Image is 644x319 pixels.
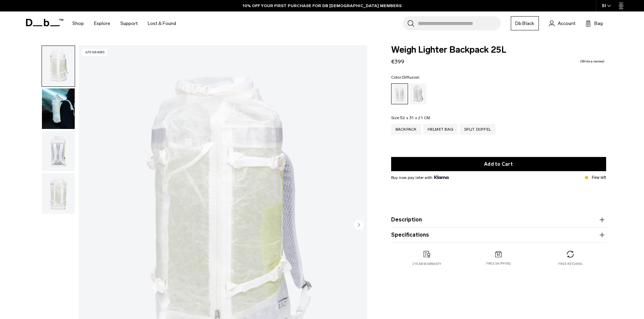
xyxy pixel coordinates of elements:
p: 2 year warranty [412,262,442,266]
button: Weigh Lighter Backpack 25L Diffusion [42,173,75,214]
button: Weigh Lighter Backpack 25L Diffusion [42,46,75,87]
a: Lost & Found [148,11,176,35]
span: 52 x 31 x 21 CM [400,115,430,120]
p: Free shipping [486,261,511,266]
p: Few left [592,175,606,181]
nav: Main Navigation [67,11,181,35]
a: Backpack [391,124,421,135]
button: Add to Cart [391,157,606,171]
span: Buy now pay later with [391,175,449,181]
a: Shop [72,11,84,35]
a: Split Duffel [460,124,495,135]
a: Support [120,11,138,35]
span: Weigh Lighter Backpack 25L [391,46,606,54]
a: Helmet Bag [423,124,458,135]
a: Write a review [580,60,604,63]
a: 10% OFF YOUR FIRST PURCHASE FOR DB [DEMOGRAPHIC_DATA] MEMBERS [243,3,402,9]
button: Specifications [391,231,606,239]
img: Weigh Lighter Backpack 25L Diffusion [42,46,75,86]
a: Diffusion [391,83,408,104]
span: Account [558,20,575,27]
img: Weigh Lighter Backpack 25L Diffusion [42,173,75,214]
button: Weigh Lighter Backpack 25L Diffusion [42,88,75,129]
p: Free returns [558,262,582,266]
p: 470 grams [82,49,108,56]
span: €399 [391,58,404,65]
button: Description [391,216,606,224]
img: Weigh Lighter Backpack 25L Diffusion [42,88,75,129]
legend: Size: [391,116,430,120]
a: Account [549,19,575,27]
button: Bag [586,19,603,27]
img: {"height" => 20, "alt" => "Klarna"} [434,176,449,179]
legend: Color: [391,75,420,79]
a: Aurora [409,83,426,104]
button: Weigh Lighter Backpack 25L Diffusion [42,131,75,172]
a: Explore [94,11,110,35]
span: Bag [594,20,603,27]
span: Diffusion [402,75,420,80]
button: Next slide [354,219,364,231]
a: Db Black [511,16,539,30]
img: Weigh Lighter Backpack 25L Diffusion [42,131,75,171]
